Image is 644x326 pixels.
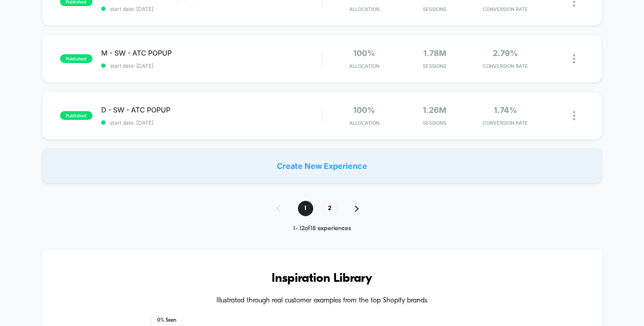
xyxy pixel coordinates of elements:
[68,272,576,286] h3: Inspiration Library
[349,63,379,69] span: Allocation
[573,54,575,63] img: close
[60,54,92,63] span: published
[42,148,602,183] div: Create New Experience
[349,6,379,12] span: Allocation
[423,105,446,115] span: 1.26M
[402,6,468,12] span: Sessions
[472,120,538,126] span: CONVERSION RATE
[60,111,92,120] span: published
[101,63,322,69] span: start date: [DATE]
[355,206,359,212] img: pagination forward
[268,225,376,232] div: 1 - 12 of 18 experiences
[472,6,538,12] span: CONVERSION RATE
[423,49,446,58] span: 1.78M
[402,63,468,69] span: Sessions
[353,49,375,58] span: 100%
[101,49,322,57] span: M - SW - ATC POPUP
[573,111,575,120] img: close
[101,6,322,12] span: start date: [DATE]
[472,63,538,69] span: CONVERSION RATE
[322,201,337,216] span: 2
[101,105,322,114] span: D - SW - ATC POPUP
[402,120,468,126] span: Sessions
[349,120,379,126] span: Allocation
[298,201,313,216] span: 1
[494,105,517,115] span: 1.74%
[353,105,375,115] span: 100%
[493,49,518,58] span: 2.79%
[68,297,576,305] h4: Illustrated through real customer examples from the top Shopify brands
[101,119,322,126] span: start date: [DATE]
